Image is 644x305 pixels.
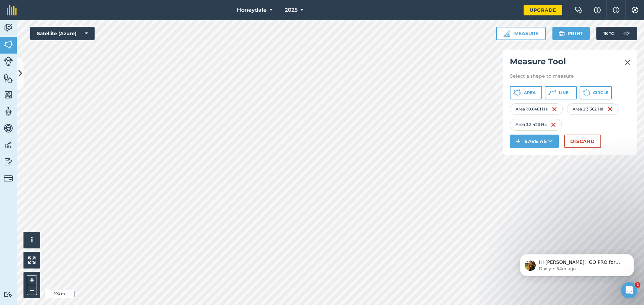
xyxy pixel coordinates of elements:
[558,29,565,37] img: svg+xml;base64,PHN2ZyB4bWxucz0iaHR0cDovL3d3dy53My5vcmcvMjAwMC9zdmciIHdpZHRoPSIxOSIgaGVpZ2h0PSIyNC...
[580,86,612,99] button: Circle
[237,6,267,14] span: Honeydale
[596,27,637,40] button: 18 °C
[23,232,40,248] button: i
[524,90,536,95] span: Area
[613,6,620,14] img: svg+xml;base64,PHN2ZyB4bWxucz0iaHR0cDovL3d3dy53My5vcmcvMjAwMC9zdmciIHdpZHRoPSIxNyIgaGVpZ2h0PSIxNy...
[503,30,510,37] img: Ruler icon
[4,73,13,83] img: svg+xml;base64,PHN2ZyB4bWxucz0iaHR0cDovL3d3dy53My5vcmcvMjAwMC9zdmciIHdpZHRoPSI1NiIgaGVpZ2h0PSI2MC...
[603,27,614,40] span: 18 ° C
[510,135,559,148] button: Save as
[545,86,577,99] button: Line
[552,105,557,113] img: svg+xml;base64,PHN2ZyB4bWxucz0iaHR0cDovL3d3dy53My5vcmcvMjAwMC9zdmciIHdpZHRoPSIxNiIgaGVpZ2h0PSIyNC...
[621,282,637,298] iframe: Intercom live chat
[567,103,619,115] div: Area 2 : 3.362 Ha
[551,121,556,129] img: svg+xml;base64,PHN2ZyB4bWxucz0iaHR0cDovL3d3dy53My5vcmcvMjAwMC9zdmciIHdpZHRoPSIxNiIgaGVpZ2h0PSIyNC...
[285,6,298,14] span: 2025
[631,7,639,13] img: A cog icon
[29,19,116,26] p: Hi [PERSON_NAME], GO PRO for less 🎉 Sign up via our website in your first 14 days to save 25%. Up...
[620,27,633,40] img: svg+xml;base64,PD94bWwgdmVyc2lvbj0iMS4wIiBlbmNvZGluZz0idXRmLTgiPz4KPCEtLSBHZW5lcmF0b3I6IEFkb2JlIE...
[10,14,124,36] div: message notification from Daisy, 54m ago. Hi Matt, GO PRO for less 🎉 Sign up via our website in y...
[4,123,13,133] img: svg+xml;base64,PD94bWwgdmVyc2lvbj0iMS4wIiBlbmNvZGluZz0idXRmLTgiPz4KPCEtLSBHZW5lcmF0b3I6IEFkb2JlIE...
[4,106,13,117] img: svg+xml;base64,PD94bWwgdmVyc2lvbj0iMS4wIiBlbmNvZGluZz0idXRmLTgiPz4KPCEtLSBHZW5lcmF0b3I6IEFkb2JlIE...
[7,5,17,15] img: fieldmargin Logo
[510,103,563,115] div: Area 1 : 0.6481 Ha
[564,135,601,148] button: Discard
[552,27,590,40] button: Print
[15,20,26,31] img: Profile image for Daisy
[625,58,631,66] img: svg+xml;base64,PHN2ZyB4bWxucz0iaHR0cDovL3d3dy53My5vcmcvMjAwMC9zdmciIHdpZHRoPSIyMiIgaGVpZ2h0PSIzMC...
[607,105,613,113] img: svg+xml;base64,PHN2ZyB4bWxucz0iaHR0cDovL3d3dy53My5vcmcvMjAwMC9zdmciIHdpZHRoPSIxNiIgaGVpZ2h0PSIyNC...
[4,57,13,66] img: svg+xml;base64,PD94bWwgdmVyc2lvbj0iMS4wIiBlbmNvZGluZz0idXRmLTgiPz4KPCEtLSBHZW5lcmF0b3I6IEFkb2JlIE...
[4,40,13,50] img: svg+xml;base64,PHN2ZyB4bWxucz0iaHR0cDovL3d3dy53My5vcmcvMjAwMC9zdmciIHdpZHRoPSI1NiIgaGVpZ2h0PSI2MC...
[575,7,583,13] img: Two speech bubbles overlapping with the left bubble in the forefront
[516,137,521,145] img: svg+xml;base64,PHN2ZyB4bWxucz0iaHR0cDovL3d3dy53My5vcmcvMjAwMC9zdmciIHdpZHRoPSIxNCIgaGVpZ2h0PSIyNC...
[27,275,37,285] button: +
[593,7,601,13] img: A question mark icon
[4,140,13,150] img: svg+xml;base64,PD94bWwgdmVyc2lvbj0iMS4wIiBlbmNvZGluZz0idXRmLTgiPz4KPCEtLSBHZW5lcmF0b3I6IEFkb2JlIE...
[30,27,95,40] button: Satellite (Azure)
[4,174,13,183] img: svg+xml;base64,PD94bWwgdmVyc2lvbj0iMS4wIiBlbmNvZGluZz0idXRmLTgiPz4KPCEtLSBHZW5lcmF0b3I6IEFkb2JlIE...
[510,73,631,79] p: Select a shape to measure
[510,240,644,287] iframe: Intercom notifications message
[31,236,33,244] span: i
[28,256,36,264] img: Four arrows, one pointing top left, one top right, one bottom right and the last bottom left
[593,90,608,95] span: Circle
[27,285,37,295] button: –
[4,90,13,100] img: svg+xml;base64,PHN2ZyB4bWxucz0iaHR0cDovL3d3dy53My5vcmcvMjAwMC9zdmciIHdpZHRoPSI1NiIgaGVpZ2h0PSI2MC...
[510,56,631,70] h2: Measure Tool
[559,90,569,95] span: Line
[524,5,562,15] a: Upgrade
[29,26,116,32] p: Message from Daisy, sent 54m ago
[4,291,13,298] img: svg+xml;base64,PD94bWwgdmVyc2lvbj0iMS4wIiBlbmNvZGluZz0idXRmLTgiPz4KPCEtLSBHZW5lcmF0b3I6IEFkb2JlIE...
[510,119,562,130] div: Area 3 : 3.423 Ha
[496,27,546,40] button: Measure
[510,86,542,99] button: Area
[4,157,13,167] img: svg+xml;base64,PD94bWwgdmVyc2lvbj0iMS4wIiBlbmNvZGluZz0idXRmLTgiPz4KPCEtLSBHZW5lcmF0b3I6IEFkb2JlIE...
[635,282,640,288] span: 2
[4,23,13,33] img: svg+xml;base64,PD94bWwgdmVyc2lvbj0iMS4wIiBlbmNvZGluZz0idXRmLTgiPz4KPCEtLSBHZW5lcmF0b3I6IEFkb2JlIE...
